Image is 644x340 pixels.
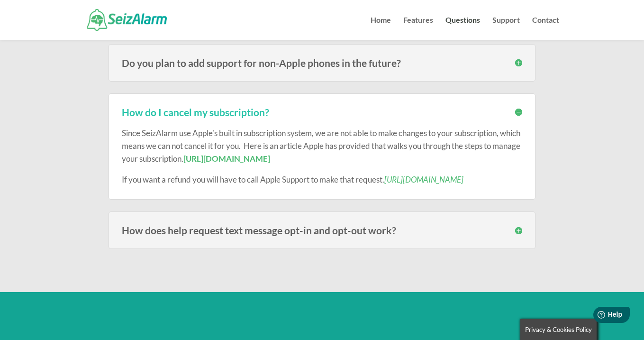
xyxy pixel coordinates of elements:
[525,326,592,333] span: Privacy & Cookies Policy
[403,17,433,40] a: Features
[122,107,522,117] h3: How do I cancel my subscription?
[183,154,270,164] a: [URL][DOMAIN_NAME]
[492,17,520,40] a: Support
[122,225,522,235] h3: How does help request text message opt-in and opt-out work?
[532,17,559,40] a: Contact
[384,175,463,184] a: [URL][DOMAIN_NAME]
[122,58,522,68] h3: Do you plan to add support for non-Apple phones in the future?
[445,17,480,40] a: Questions
[560,303,634,330] iframe: Help widget launcher
[371,17,391,40] a: Home
[122,173,522,186] p: If you want a refund you will have to call Apple Support to make that request.
[122,127,522,174] p: Since SeizAlarm use Apple’s built in subscription system, we are not able to make changes to your...
[87,9,167,30] img: SeizAlarm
